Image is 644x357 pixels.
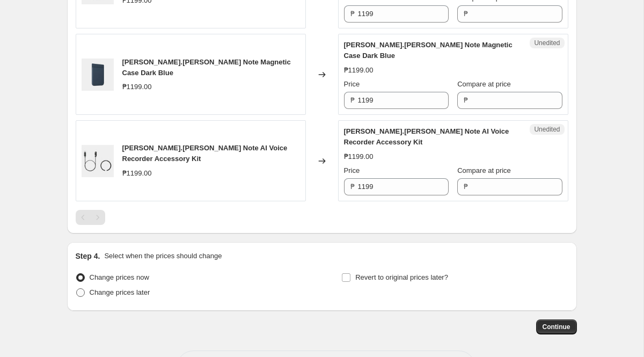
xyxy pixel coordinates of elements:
[355,273,448,281] span: Revert to original prices later?
[464,10,468,18] span: ₱
[76,251,100,261] h2: Step 4.
[122,58,291,77] span: [PERSON_NAME].[PERSON_NAME] Note Magnetic Case Dark Blue
[344,65,374,76] div: ₱1199.00
[534,125,560,134] span: Unedited
[350,10,355,18] span: ₱
[90,288,150,296] span: Change prices later
[534,39,560,47] span: Unedited
[90,273,149,281] span: Change prices now
[122,168,152,179] div: ₱1199.00
[464,96,468,104] span: ₱
[536,319,577,334] button: Continue
[543,323,570,331] span: Continue
[344,127,509,146] span: [PERSON_NAME].[PERSON_NAME] Note AI Voice Recorder Accessory Kit
[344,80,360,88] span: Price
[457,166,511,174] span: Compare at price
[104,251,222,261] p: Select when the prices should change
[344,41,513,60] span: [PERSON_NAME].[PERSON_NAME] Note Magnetic Case Dark Blue
[122,144,288,163] span: [PERSON_NAME].[PERSON_NAME] Note AI Voice Recorder Accessory Kit
[457,80,511,88] span: Compare at price
[76,210,105,225] nav: Pagination
[344,151,374,162] div: ₱1199.00
[122,82,152,92] div: ₱1199.00
[464,183,468,191] span: ₱
[82,59,114,91] img: ginee_20250701141530787_7900210701-converted-from-jpg_80x.webp
[344,166,360,174] span: Price
[82,145,114,177] img: ginee_20250626172614909_6975290519_1_-converted-from-webp_80x.webp
[350,183,355,191] span: ₱
[350,96,355,104] span: ₱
